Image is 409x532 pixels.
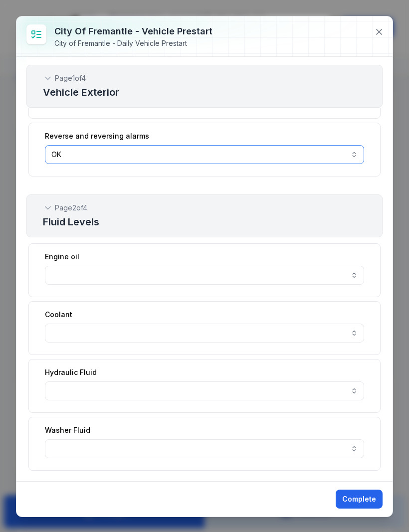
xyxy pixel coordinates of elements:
label: Hydraulic Fluid [45,367,97,377]
label: Engine oil [45,252,79,262]
h3: City of Fremantle - Vehicle Prestart [54,24,212,38]
label: Washer Fluid [45,425,90,435]
label: Coolant [45,310,72,320]
span: Page 2 of 4 [55,203,87,213]
button: OK [45,145,364,164]
h2: Fluid Levels [43,215,366,229]
div: City of Fremantle - Daily Vehicle Prestart [54,38,212,48]
h2: Vehicle Exterior [43,85,366,99]
label: Reverse and reversing alarms [45,131,149,141]
button: Complete [336,490,383,509]
span: Page 1 of 4 [55,73,86,83]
